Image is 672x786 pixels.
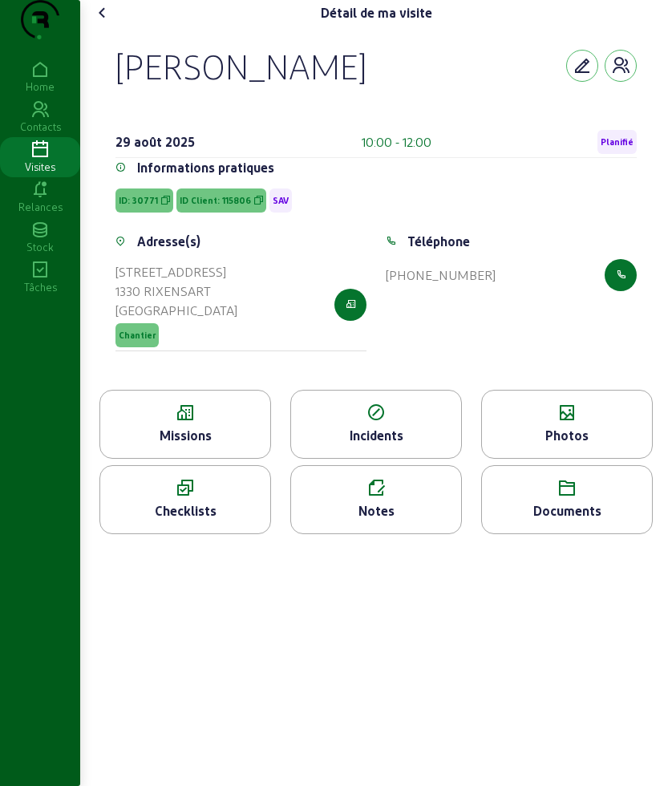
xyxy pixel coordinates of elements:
div: Checklists [100,501,270,521]
span: Planifié [601,136,634,148]
span: SAV [273,195,289,206]
div: [GEOGRAPHIC_DATA] [115,301,237,320]
div: [PHONE_NUMBER] [386,265,496,285]
div: Notes [291,501,461,521]
div: Documents [482,501,652,521]
div: 1330 RIXENSART [115,282,237,301]
div: Adresse(s) [137,232,200,251]
span: ID Client: 115806 [180,195,251,206]
div: [PERSON_NAME] [115,45,366,87]
div: Informations pratiques [137,158,274,177]
div: [STREET_ADDRESS] [115,262,237,282]
span: ID: 30771 [119,195,158,206]
div: Missions [100,426,270,445]
div: Incidents [291,426,461,445]
div: 29 août 2025 [115,132,195,152]
span: Chantier [119,330,156,341]
div: Téléphone [407,232,470,251]
div: Détail de ma visite [321,3,432,22]
div: Photos [482,426,652,445]
div: 10:00 - 12:00 [362,132,431,152]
